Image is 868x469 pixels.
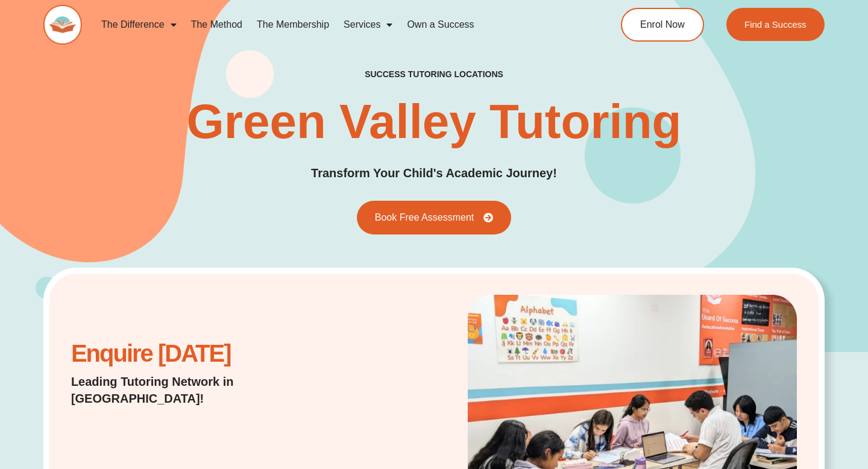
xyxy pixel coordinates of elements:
[94,11,576,39] nav: Menu
[71,373,330,407] p: Leading Tutoring Network in [GEOGRAPHIC_DATA]!
[336,11,400,39] a: Services
[744,20,807,29] span: Find a Success
[365,69,503,80] h2: success tutoring locations
[94,11,184,39] a: The Difference
[375,213,474,222] span: Book Free Assessment
[71,346,330,361] h2: Enquire [DATE]
[726,8,825,41] a: Find a Success
[640,20,685,30] span: Enrol Now
[250,11,336,39] a: The Membership
[187,98,682,146] h1: Green Valley Tutoring
[621,8,704,42] a: Enrol Now
[357,201,512,234] a: Book Free Assessment
[311,164,557,183] p: Transform Your Child's Academic Journey!
[400,11,481,39] a: Own a Success
[184,11,250,39] a: The Method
